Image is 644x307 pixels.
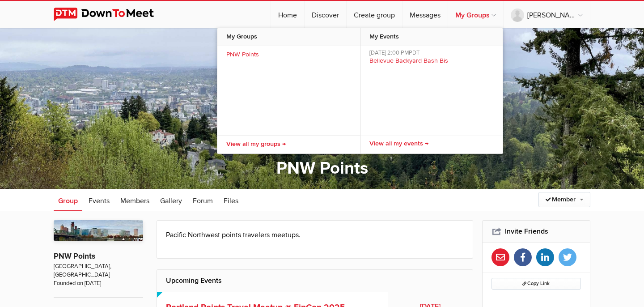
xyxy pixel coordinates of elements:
[491,221,581,242] h2: Invite Friends
[360,28,503,46] span: My Events
[54,279,143,288] span: Founded on [DATE]
[360,136,503,153] a: View all my events →
[538,192,590,207] a: Member
[369,57,448,64] span: Bellevue Backyard Bash Bis
[54,189,82,211] a: Group
[448,1,503,28] a: My Groups
[224,196,238,205] span: Files
[54,8,168,21] img: DownToMeet
[305,1,346,28] a: Discover
[160,196,182,205] span: Gallery
[504,1,590,28] a: [PERSON_NAME]
[402,1,448,28] a: Messages
[166,230,464,240] p: Pacific Northwest points travelers meetups.
[369,50,494,57] span: [DATE] 2:00 PM
[217,28,360,46] span: My Groups
[54,220,143,241] img: PNW Points
[89,196,110,205] span: Events
[217,135,360,153] a: View all my groups →
[188,189,217,211] a: Forum
[156,189,186,211] a: Gallery
[409,49,419,56] span: America/Los_Angeles
[360,46,503,69] a: [DATE] 2:00 PMPDT Bellevue Backyard Bash Bis
[58,196,78,205] span: Group
[84,189,114,211] a: Events
[522,281,550,286] span: Copy Link
[491,278,581,290] button: Copy Link
[120,196,149,205] span: Members
[193,196,213,205] span: Forum
[271,1,304,28] a: Home
[116,189,154,211] a: Members
[219,189,243,211] a: Files
[166,270,464,291] h2: Upcoming Events
[217,46,360,64] a: PNW Points
[347,1,402,28] a: Create group
[54,262,143,280] span: [GEOGRAPHIC_DATA], [GEOGRAPHIC_DATA]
